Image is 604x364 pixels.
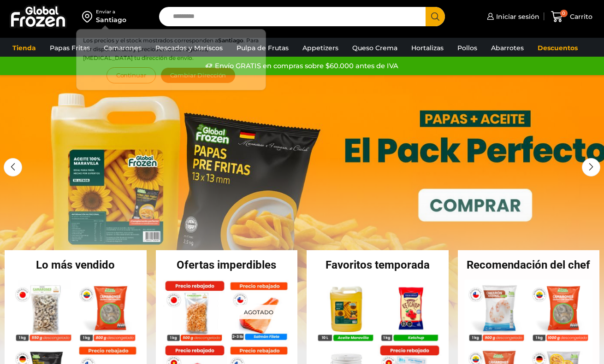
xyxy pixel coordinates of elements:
[107,67,156,83] button: Continuar
[453,39,482,57] a: Pollos
[307,259,449,270] h2: Favoritos temporada
[407,39,448,57] a: Hortalizas
[8,39,41,57] a: Tienda
[45,39,95,57] a: Papas Fritas
[560,10,568,17] span: 0
[458,259,600,270] h2: Recomendación del chef
[82,9,96,24] img: address-field-icon.svg
[156,259,298,270] h2: Ofertas imperdibles
[348,39,402,57] a: Queso Crema
[486,39,528,57] a: Abarrotes
[426,7,445,26] button: Search button
[568,12,592,21] span: Carrito
[237,305,280,319] p: Agotado
[96,15,126,24] div: Santiago
[5,259,147,270] h2: Lo más vendido
[298,39,343,57] a: Appetizers
[494,12,539,21] span: Iniciar sesión
[218,37,243,44] strong: Santiago
[533,39,582,57] a: Descuentos
[485,7,539,26] a: Iniciar sesión
[83,36,259,63] p: Los precios y el stock mostrados corresponden a . Para ver disponibilidad y precios en otras regi...
[96,9,126,15] div: Enviar a
[160,67,236,83] button: Cambiar Dirección
[549,6,595,28] a: 0 Carrito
